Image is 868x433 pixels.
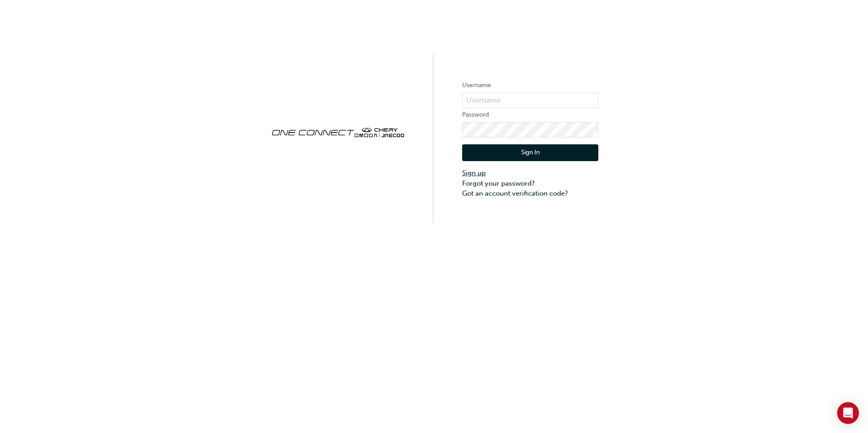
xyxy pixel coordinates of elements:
[462,178,598,189] a: Forgot your password?
[837,402,859,424] div: Open Intercom Messenger
[462,80,598,91] label: Username
[270,120,406,143] img: oneconnect
[462,109,598,120] label: Password
[462,144,598,162] button: Sign In
[462,168,598,178] a: Sign up
[462,93,598,108] input: Username
[462,188,598,199] a: Got an account verification code?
